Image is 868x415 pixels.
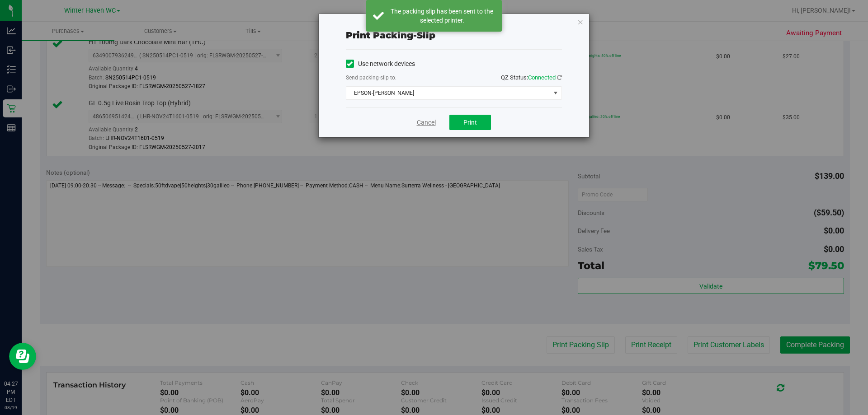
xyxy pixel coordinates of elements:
[346,59,415,69] label: Use network devices
[417,118,436,127] a: Cancel
[501,74,562,81] span: QZ Status:
[449,115,491,130] button: Print
[463,119,477,126] span: Print
[346,87,550,99] span: EPSON-[PERSON_NAME]
[389,7,495,25] div: The packing slip has been sent to the selected printer.
[9,343,36,370] iframe: Resource center
[346,74,396,82] label: Send packing-slip to:
[550,87,561,99] span: select
[346,30,435,41] span: Print packing-slip
[528,74,556,81] span: Connected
